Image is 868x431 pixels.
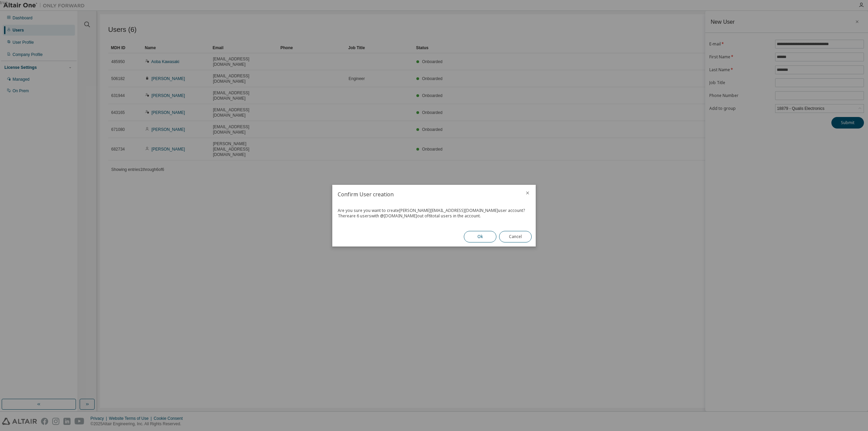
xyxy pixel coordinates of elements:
[464,231,496,242] button: Ok
[338,213,530,219] div: There are 6 users with @ [DOMAIN_NAME] out of 6 total users in the account.
[525,190,530,196] button: close
[332,185,519,204] h2: Confirm User creation
[499,231,532,242] button: Cancel
[338,208,530,213] div: Are you sure you want to create [PERSON_NAME][EMAIL_ADDRESS][DOMAIN_NAME] user account?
